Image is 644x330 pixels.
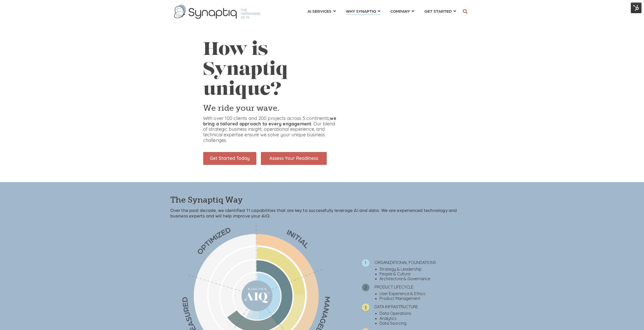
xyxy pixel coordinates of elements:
p: Over the past decade, we identified 11 capabilities that are key to successfully leverage AI and ... [170,207,474,218]
li: Strategy & Leadership [380,267,474,272]
a: AI SERVICES [307,6,336,16]
img: Get Started Today [203,152,256,165]
li: Data Sourcing [380,321,474,326]
strong: we bring a tailored approach to every engagement [203,115,336,127]
li: ORGANIZATIONAL FOUNDATIONS [362,257,474,267]
p: With over 100 clients and 200 projects across 5 continents, . Our blend of strategic business ins... [203,116,339,143]
img: Assess Your Readiness [261,152,327,165]
img: HubSpot Tools Menu Toggle [631,3,641,13]
span: GET STARTED [424,8,452,14]
span: AI SERVICES [307,8,331,14]
li: People & Culture [380,272,474,276]
h3: The Synaptiq Way [170,195,474,205]
li: Product Management [380,296,474,301]
img: synaptiq logo-1 [174,5,260,19]
h1: How is Synaptiq unique? [203,40,339,101]
li: User Experience & Ethics [380,291,474,296]
span: COMPANY [390,8,410,14]
li: Data Operations [380,311,474,316]
span: WHY SYNAPTIQ [346,8,376,14]
h3: We ride your wave. [203,103,339,114]
a: COMPANY [390,6,414,16]
li: DATA INFRASTRUCTURE [362,301,474,311]
li: PRODUCT LIFECYCLE [362,281,474,291]
a: GET STARTED [424,6,456,16]
li: Analytics [380,316,474,321]
li: Architecture & Governance [380,276,474,281]
a: WHY SYNAPTIQ [346,6,380,16]
nav: menu [302,3,461,21]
